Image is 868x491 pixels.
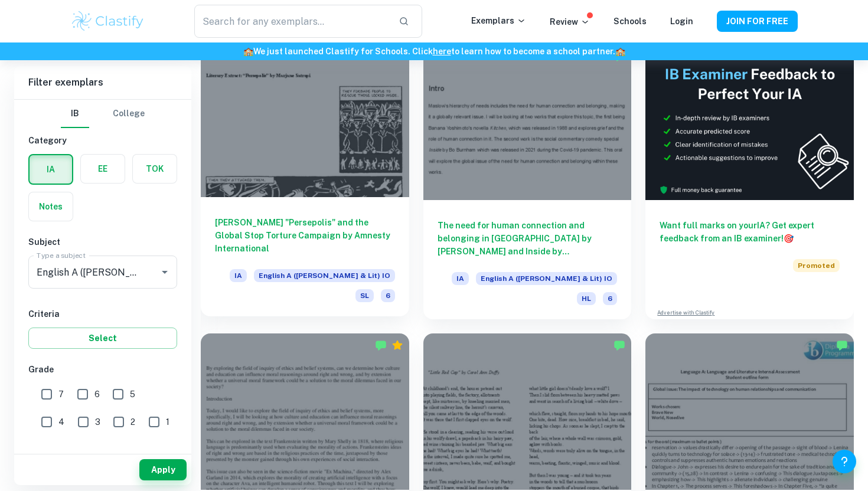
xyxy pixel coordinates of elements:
[201,44,409,319] a: [PERSON_NAME] "Persepolis" and the Global Stop Torture Campaign by Amnesty InternationalIAEnglish...
[577,292,596,305] span: HL
[391,339,403,351] div: Premium
[14,66,191,99] h6: Filter exemplars
[670,17,693,26] a: Login
[130,388,135,401] span: 5
[657,309,714,317] a: Advertise with Clastify
[614,339,625,351] img: Marked
[194,5,389,38] input: Search for any exemplars...
[603,292,617,305] span: 6
[113,100,145,128] button: College
[130,415,135,428] span: 2
[139,459,187,480] button: Apply
[784,234,794,243] span: 🎯
[95,415,100,428] span: 3
[61,100,145,128] div: Filter type choice
[28,235,177,248] h6: Subject
[58,388,64,401] span: 7
[37,250,86,260] label: Type a subject
[375,339,387,351] img: Marked
[30,155,72,184] button: IA
[81,155,125,183] button: EE
[645,44,854,200] img: Thumbnail
[471,14,526,27] p: Exemplars
[28,363,177,376] h6: Grade
[550,15,590,28] p: Review
[254,269,395,282] span: English A ([PERSON_NAME] & Lit) IO
[94,388,100,401] span: 6
[355,289,374,302] span: SL
[717,11,798,32] button: JOIN FOR FREE
[476,272,617,285] span: English A ([PERSON_NAME] & Lit) IO
[438,219,618,258] h6: The need for human connection and belonging in [GEOGRAPHIC_DATA] by [PERSON_NAME] and Inside by [...
[156,264,173,280] button: Open
[645,44,854,319] a: Want full marks on yourIA? Get expert feedback from an IB examiner!PromotedAdvertise with Clastify
[793,259,840,272] span: Promoted
[28,328,177,349] button: Select
[166,415,169,428] span: 1
[243,47,253,56] span: 🏫
[29,192,73,221] button: Notes
[70,9,145,33] img: Clastify logo
[215,216,395,255] h6: [PERSON_NAME] "Persepolis" and the Global Stop Torture Campaign by Amnesty International
[230,269,247,282] span: IA
[836,339,848,351] img: Marked
[452,272,469,285] span: IA
[133,155,177,183] button: TOK
[58,415,64,428] span: 4
[615,47,625,56] span: 🏫
[2,45,866,58] h6: We just launched Clastify for Schools. Click to learn how to become a school partner.
[381,289,395,302] span: 6
[28,134,177,147] h6: Category
[423,44,632,319] a: The need for human connection and belonging in [GEOGRAPHIC_DATA] by [PERSON_NAME] and Inside by [...
[660,219,840,245] h6: Want full marks on your IA ? Get expert feedback from an IB examiner!
[433,47,451,56] a: here
[614,17,647,26] a: Schools
[28,448,177,461] h6: Level
[61,100,89,128] button: IB
[833,450,856,473] button: Help and Feedback
[28,307,177,320] h6: Criteria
